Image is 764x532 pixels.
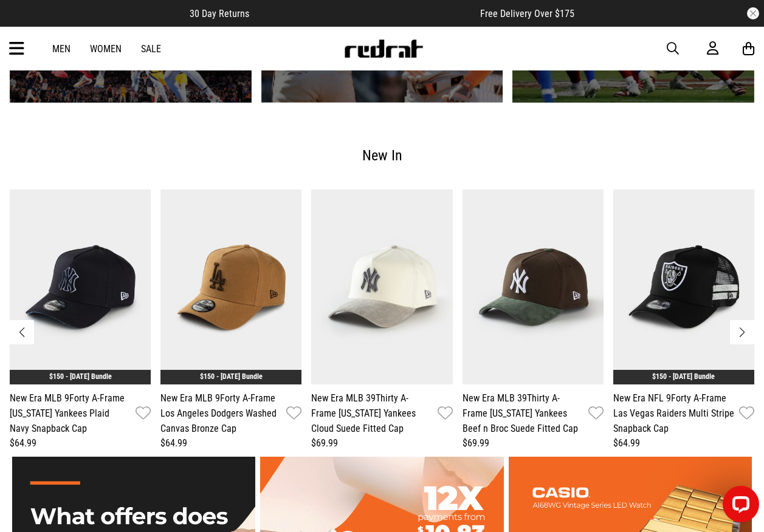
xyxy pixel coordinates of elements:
div: 6 / 13 [10,189,151,450]
img: New Era Mlb 9forty A-frame New York Yankees Plaid Navy Snapback Cap in Blue [10,189,151,384]
div: 9 / 13 [463,189,604,450]
div: $69.99 [463,436,604,451]
img: New Era Mlb 39thirty A-frame New York Yankees Beef N Broc Suede Fitted Cap in Brown [463,189,604,384]
h2: New In [19,143,745,168]
a: New Era MLB 39Thirty A-Frame [US_STATE] Yankees Cloud Suede Fitted Cap [311,390,432,436]
a: Women [90,43,122,55]
div: $64.99 [160,436,301,451]
img: New Era Mlb 9forty A-frame Los Angeles Dodgers Washed Canvas Bronze Cap in Brown [160,189,301,384]
a: $150 - [DATE] Bundle [200,372,263,381]
button: Next slide [730,320,754,344]
a: $150 - [DATE] Bundle [49,372,112,381]
a: New Era NFL 9Forty A-Frame Las Vegas Raiders Multi Stripe Snapback Cap [613,390,734,436]
span: Free Delivery Over $175 [480,8,574,19]
a: Sale [141,43,161,55]
a: New Era MLB 39Thirty A-Frame [US_STATE] Yankees Beef n Broc Suede Fitted Cap [463,390,583,436]
img: Redrat logo [343,39,424,58]
div: 10 / 13 [613,189,754,450]
div: $64.99 [10,436,151,451]
div: $64.99 [613,436,754,451]
span: 30 Day Returns [190,8,249,19]
a: New Era MLB 9Forty A-Frame [US_STATE] Yankees Plaid Navy Snapback Cap [10,390,131,436]
div: 7 / 13 [160,189,301,450]
iframe: Customer reviews powered by Trustpilot [274,7,456,19]
div: $69.99 [311,436,452,451]
div: 8 / 13 [311,189,452,450]
a: Men [52,43,71,55]
a: New Era MLB 9Forty A-Frame Los Angeles Dodgers Washed Canvas Bronze Cap [160,390,281,436]
button: Previous slide [10,320,34,344]
img: New Era Nfl 9forty A-frame Las Vegas Raiders Multi Stripe Snapback Cap in Multi [613,189,754,384]
img: New Era Mlb 39thirty A-frame New York Yankees Cloud Suede Fitted Cap in White [311,189,452,384]
a: $150 - [DATE] Bundle [652,372,715,381]
iframe: LiveChat chat widget [713,481,764,532]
